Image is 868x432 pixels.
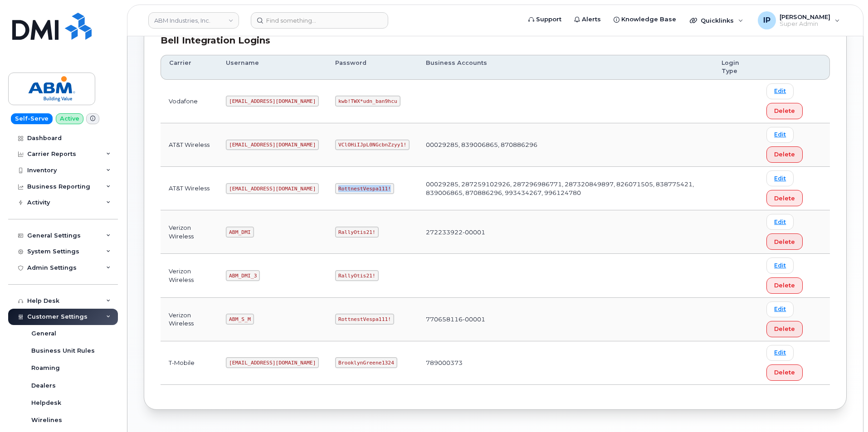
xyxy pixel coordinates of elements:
code: [EMAIL_ADDRESS][DOMAIN_NAME] [226,140,319,150]
a: Edit [766,257,794,273]
div: Ione Partin [751,11,846,29]
a: Support [522,10,568,29]
a: Edit [766,214,794,230]
td: Verizon Wireless [161,298,218,341]
code: kwb!TWX*udn_ban9hcu [335,96,400,107]
td: 770658116-00001 [418,298,713,341]
a: Edit [766,83,794,99]
code: ABM_S_M [226,314,254,325]
button: Delete [766,364,803,381]
th: Username [218,55,327,80]
span: [PERSON_NAME] [780,13,830,20]
div: Quicklinks [683,11,750,29]
span: Delete [774,194,795,203]
code: ABM_DMI [226,227,254,238]
code: ABM_DMI_3 [226,270,260,281]
span: Knowledge Base [621,15,676,24]
a: Knowledge Base [607,10,683,29]
span: Delete [774,238,795,246]
a: Alerts [568,10,607,29]
a: ABM Industries, Inc. [148,12,239,29]
code: VClOHiIJpL0NGcbnZzyy1! [335,140,410,150]
a: Edit [766,301,794,317]
th: Login Type [713,55,758,80]
a: Edit [766,127,794,143]
th: Password [327,55,418,80]
span: Delete [774,368,795,377]
td: Verizon Wireless [161,210,218,254]
span: Delete [774,325,795,333]
button: Delete [766,277,803,294]
span: Alerts [582,15,601,24]
span: Delete [774,150,795,159]
th: Carrier [161,55,218,80]
a: Edit [766,170,794,186]
th: Business Accounts [418,55,713,80]
button: Delete [766,190,803,206]
code: RottnestVespa111! [335,314,394,325]
button: Delete [766,233,803,250]
code: BrooklynGreene1324 [335,357,397,368]
td: AT&T Wireless [161,167,218,210]
td: Vodafone [161,80,218,123]
button: Delete [766,146,803,163]
td: 00029285, 839006865, 870886296 [418,123,713,167]
code: [EMAIL_ADDRESS][DOMAIN_NAME] [226,183,319,194]
span: Quicklinks [701,17,734,24]
button: Delete [766,103,803,119]
code: RallyOtis21! [335,270,378,281]
button: Delete [766,321,803,337]
td: AT&T Wireless [161,123,218,167]
span: Support [536,15,561,24]
span: IP [763,15,770,26]
span: Delete [774,281,795,290]
code: RottnestVespa111! [335,183,394,194]
input: Find something... [251,12,388,29]
td: 272233922-00001 [418,210,713,254]
span: Super Admin [780,20,830,28]
code: RallyOtis21! [335,227,378,238]
td: T-Mobile [161,341,218,385]
code: [EMAIL_ADDRESS][DOMAIN_NAME] [226,357,319,368]
td: 00029285, 287259102926, 287296986771, 287320849897, 826071505, 838775421, 839006865, 870886296, 9... [418,167,713,210]
td: Verizon Wireless [161,254,218,297]
code: [EMAIL_ADDRESS][DOMAIN_NAME] [226,96,319,107]
td: 789000373 [418,341,713,385]
span: Delete [774,107,795,115]
div: Bell Integration Logins [161,34,830,47]
a: Edit [766,345,794,361]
